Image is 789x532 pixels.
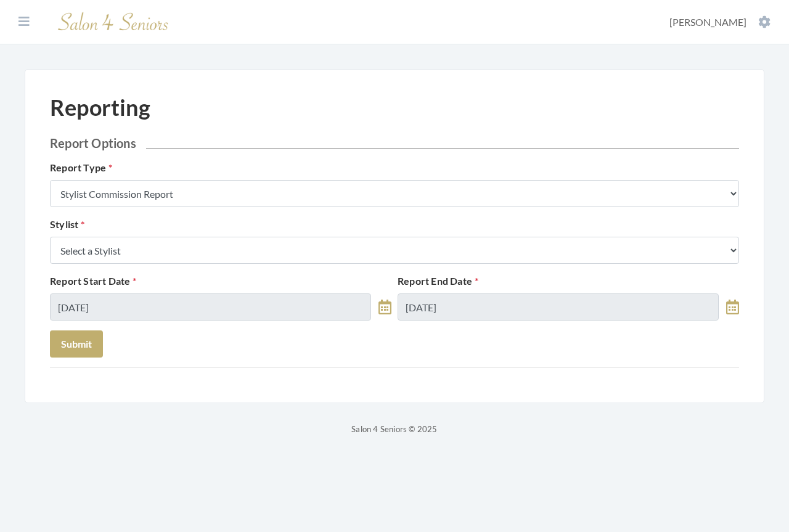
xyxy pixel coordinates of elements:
button: [PERSON_NAME] [666,15,774,29]
a: toggle [378,293,391,321]
p: Salon 4 Seniors © 2025 [25,422,764,436]
label: Stylist [50,217,85,232]
input: Select Date [50,293,371,321]
input: Select Date [398,293,719,321]
h2: Report Options [50,136,739,150]
a: toggle [726,293,739,321]
button: Submit [50,330,103,358]
label: Report End Date [398,274,478,289]
img: Salon 4 Seniors [52,7,175,36]
label: Report Start Date [50,274,137,289]
h1: Reporting [50,94,150,121]
span: [PERSON_NAME] [669,16,746,28]
label: Report Type [50,160,112,175]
